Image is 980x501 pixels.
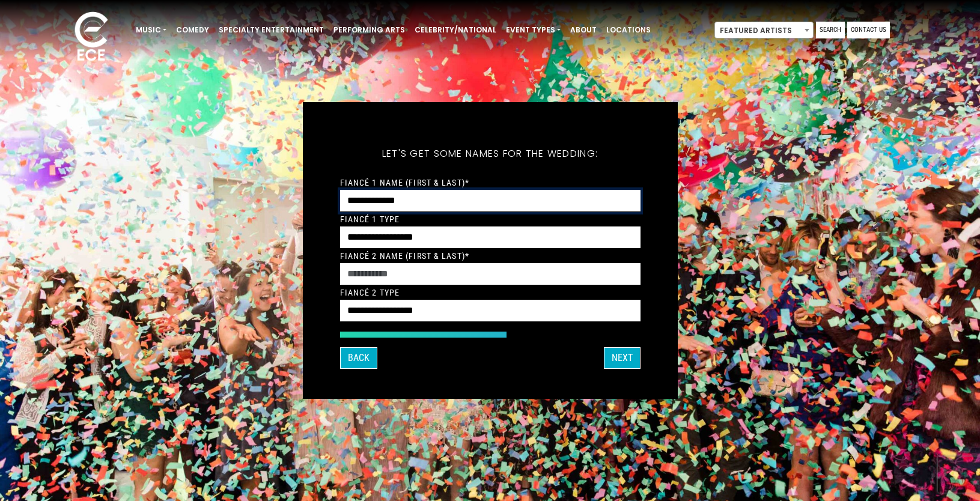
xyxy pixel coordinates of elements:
[340,251,469,261] label: Fiancé 2 Name (First & Last)*
[61,8,121,67] img: ece_new_logo_whitev2-1.png
[816,22,845,38] a: Search
[340,214,400,225] label: Fiancé 1 Type
[410,20,501,40] a: Celebrity/National
[329,20,410,40] a: Performing Arts
[131,20,171,40] a: Music
[340,132,641,175] h5: Let's get some names for the wedding:
[214,20,329,40] a: Specialty Entertainment
[340,347,377,369] button: Back
[340,177,469,188] label: Fiancé 1 Name (First & Last)*
[604,347,641,369] button: Next
[501,20,565,40] a: Event Types
[340,287,400,298] label: Fiancé 2 Type
[714,22,814,38] span: Featured Artists
[715,22,813,39] span: Featured Artists
[847,22,890,38] a: Contact Us
[565,20,601,40] a: About
[601,20,656,40] a: Locations
[171,20,214,40] a: Comedy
